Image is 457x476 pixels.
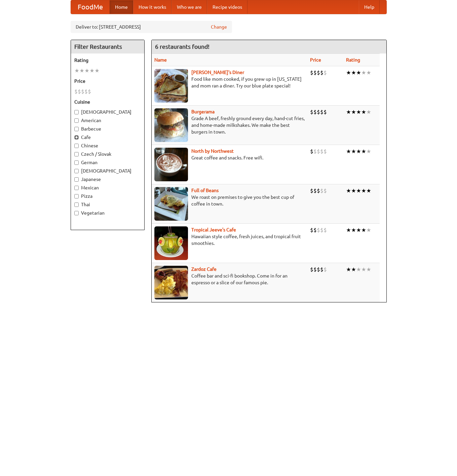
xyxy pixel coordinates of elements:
[320,266,323,273] li: $
[71,40,144,53] h4: Filter Restaurants
[351,69,356,76] li: ★
[191,148,234,154] a: North by Northwest
[74,186,79,190] input: Mexican
[74,142,141,149] label: Chinese
[74,210,141,216] label: Vegetarian
[154,272,305,286] p: Coffee bar and sci-fi bookshop. Come in for an espresso or a slice of our famous pie.
[74,152,79,156] input: Czech / Slovak
[320,148,323,155] li: $
[351,108,356,116] li: ★
[313,148,317,155] li: $
[74,176,141,183] label: Japanese
[351,266,356,273] li: ★
[74,168,141,174] label: [DEMOGRAPHIC_DATA]
[74,203,79,207] input: Thai
[351,226,356,234] li: ★
[191,188,219,193] b: Full of Beans
[313,69,317,76] li: $
[191,70,244,75] a: [PERSON_NAME]'s Diner
[366,187,371,194] li: ★
[71,21,232,33] div: Deliver to: [STREET_ADDRESS]
[346,108,351,116] li: ★
[361,266,366,273] li: ★
[323,187,327,194] li: $
[84,67,89,74] li: ★
[154,226,188,260] img: jeeves.jpg
[74,193,141,199] label: Pizza
[313,108,317,116] li: $
[94,67,100,74] li: ★
[361,187,366,194] li: ★
[74,78,141,84] h5: Price
[320,226,323,234] li: $
[313,226,317,234] li: $
[366,226,371,234] li: ★
[74,134,141,141] label: Cafe
[191,227,236,232] a: Tropical Jeeve's Cafe
[366,69,371,76] li: ★
[74,151,141,157] label: Czech / Slovak
[74,117,141,124] label: American
[356,148,361,155] li: ★
[154,115,305,135] p: Grade A beef, freshly ground every day, hand-cut fries, and home-made milkshakes. We make the bes...
[313,266,317,273] li: $
[74,118,79,123] input: American
[154,233,305,247] p: Hawaiian style coffee, fresh juices, and tropical fruit smoothies.
[320,69,323,76] li: $
[310,57,321,63] a: Price
[154,76,305,89] p: Food like mom cooked, if you grew up in [US_STATE] and mom ran a diner. Try our blue plate special!
[361,148,366,155] li: ★
[84,88,88,95] li: $
[89,67,94,74] li: ★
[191,109,215,114] a: Burgerama
[310,266,313,273] li: $
[74,211,79,215] input: Vegetarian
[78,88,81,95] li: $
[88,88,91,95] li: $
[79,67,84,74] li: ★
[154,148,188,181] img: north.jpg
[310,226,313,234] li: $
[74,125,141,132] label: Barbecue
[74,159,141,166] label: German
[323,108,327,116] li: $
[74,67,79,74] li: ★
[317,226,320,234] li: $
[154,266,188,299] img: zardoz.jpg
[74,88,78,95] li: $
[74,169,79,173] input: [DEMOGRAPHIC_DATA]
[110,0,133,14] a: Home
[356,226,361,234] li: ★
[313,187,317,194] li: $
[356,69,361,76] li: ★
[351,148,356,155] li: ★
[361,226,366,234] li: ★
[359,0,380,14] a: Help
[317,187,320,194] li: $
[323,148,327,155] li: $
[351,187,356,194] li: ★
[346,57,360,63] a: Rating
[154,194,305,207] p: We roast on premises to give you the best cup of coffee in town.
[346,69,351,76] li: ★
[71,0,110,14] a: FoodMe
[74,144,79,148] input: Chinese
[366,108,371,116] li: ★
[323,226,327,234] li: $
[207,0,247,14] a: Recipe videos
[366,148,371,155] li: ★
[74,109,141,115] label: [DEMOGRAPHIC_DATA]
[310,148,313,155] li: $
[155,43,210,50] ng-pluralize: 6 restaurants found!
[320,108,323,116] li: $
[81,88,84,95] li: $
[74,110,79,114] input: [DEMOGRAPHIC_DATA]
[346,187,351,194] li: ★
[366,266,371,273] li: ★
[346,266,351,273] li: ★
[74,184,141,191] label: Mexican
[310,69,313,76] li: $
